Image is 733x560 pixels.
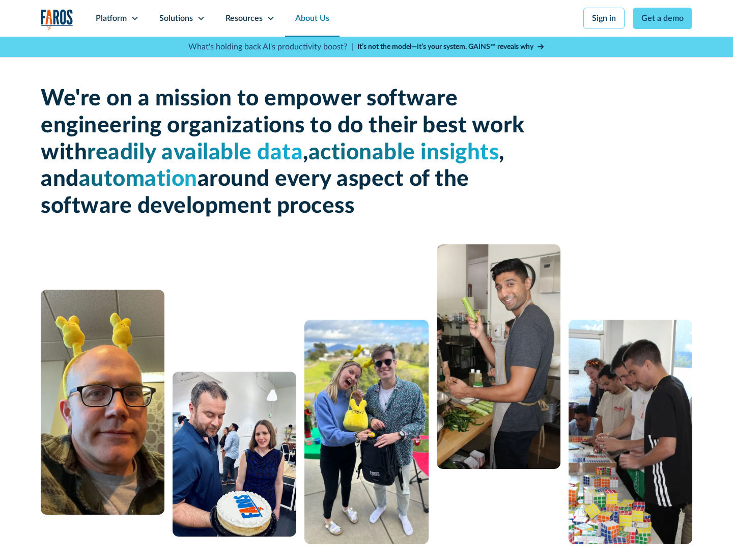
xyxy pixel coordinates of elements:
[41,9,73,30] a: home
[583,8,625,29] a: Sign in
[437,244,560,469] img: man cooking with celery
[308,142,499,164] span: actionable insights
[159,12,193,24] div: Solutions
[41,290,164,515] img: A man with glasses and a bald head wearing a yellow bunny headband.
[41,9,73,30] img: Logo of the analytics and reporting company Faros.
[357,42,545,52] a: It’s not the model—it’s your system. GAINS™ reveals why
[87,142,303,164] span: readily available data
[357,43,533,50] strong: It’s not the model—it’s your system. GAINS™ reveals why
[188,41,353,53] p: What's holding back AI's productivity boost? |
[304,320,428,544] img: A man and a woman standing next to each other.
[41,86,529,220] h1: We're on a mission to empower software engineering organizations to do their best work with , , a...
[633,8,692,29] a: Get a demo
[225,12,263,24] div: Resources
[79,168,198,190] span: automation
[96,12,127,24] div: Platform
[569,320,692,544] img: 5 people constructing a puzzle from Rubik's cubes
